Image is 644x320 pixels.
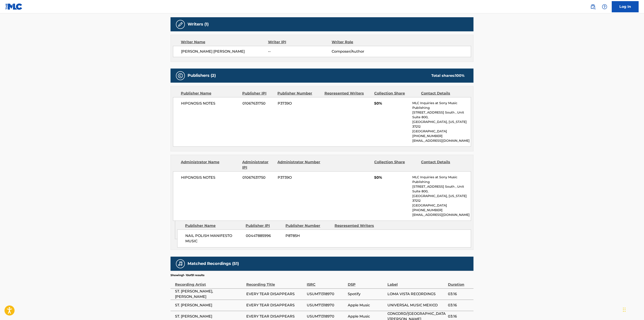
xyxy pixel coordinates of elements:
[178,22,183,27] img: Writers
[246,223,282,228] div: Publisher IPI
[175,303,244,308] span: ST. [PERSON_NAME]
[348,314,385,319] span: Apple Music
[188,73,216,78] h5: Publishers (2)
[185,223,242,228] div: Publisher Name
[285,233,331,238] span: P8785H
[612,1,639,12] a: Log In
[590,4,596,9] img: search
[185,233,242,244] span: NAIL POLISH MANIFESTO MUSIC
[374,91,418,96] div: Collection Share
[412,213,471,217] p: [EMAIL_ADDRESS][DOMAIN_NAME]
[268,39,332,45] div: Writer IPI
[412,175,471,184] p: MLC Inquiries at Sony Music Publishing
[348,291,385,297] span: Spotify
[622,299,644,320] iframe: Chat Widget
[332,39,390,45] div: Writer Role
[278,101,321,106] span: P3739O
[602,4,607,9] img: help
[348,277,385,287] div: DSP
[374,101,409,106] span: 50%
[307,314,345,319] span: USUM71318970
[421,159,465,170] div: Contact Details
[188,261,239,266] h5: Matched Recordings (51)
[181,91,239,96] div: Publisher Name
[412,110,471,120] p: [STREET_ADDRESS] South , Unit Suite 800,
[412,138,471,143] p: [EMAIL_ADDRESS][DOMAIN_NAME]
[374,175,409,180] span: 50%
[412,129,471,134] p: [GEOGRAPHIC_DATA]
[175,314,244,319] span: ST. [PERSON_NAME]
[171,273,204,277] p: Showing 1 - 10 of 51 results
[5,3,23,10] img: MLC Logo
[412,120,471,129] p: [GEOGRAPHIC_DATA], [US_STATE] 37212
[431,73,465,78] div: Total shares:
[387,291,446,297] span: LOMA VISTA RECORDINGS
[412,208,471,213] p: [PHONE_NUMBER]
[335,223,380,228] div: Represented Writers
[307,291,345,297] span: USUM71318970
[622,299,644,320] div: Widget chat
[448,303,471,308] span: 03:16
[277,159,321,170] div: Administrator Number
[181,159,239,170] div: Administrator Name
[348,303,385,308] span: Apple Music
[588,2,597,11] a: Public Search
[387,303,446,308] span: UNIVERSAL MUSIC MEXICO
[246,233,282,238] span: 00447885996
[242,175,274,180] span: 01067631750
[448,314,471,319] span: 03:16
[181,175,239,180] span: HIPGNOSIS NOTES
[242,101,274,106] span: 01067631750
[246,314,305,319] span: EVERY TEAR DISAPPEARS
[324,91,371,96] div: Represented Writers
[181,101,239,106] span: HIPGNOSIS NOTES
[600,2,609,11] div: Help
[246,291,305,297] span: EVERY TEAR DISAPPEARS
[448,291,471,297] span: 03:16
[387,277,446,287] div: Label
[181,49,268,54] span: [PERSON_NAME] [PERSON_NAME]
[421,91,465,96] div: Contact Details
[307,277,345,287] div: ISRC
[374,159,418,170] div: Collection Share
[332,49,390,54] span: Composer/Author
[623,303,626,316] div: Trascina
[246,277,305,287] div: Recording Title
[455,73,465,78] span: 100 %
[175,289,244,299] span: ST. [PERSON_NAME], [PERSON_NAME]
[246,303,305,308] span: EVERY TEAR DISAPPEARS
[188,22,209,27] h5: Writers (1)
[412,203,471,208] p: [GEOGRAPHIC_DATA]
[178,73,183,78] img: Publishers
[178,261,183,266] img: Matched Recordings
[242,91,274,96] div: Publisher IPI
[412,134,471,138] p: [PHONE_NUMBER]
[268,49,332,54] span: --
[181,39,268,45] div: Writer Name
[175,277,244,287] div: Recording Artist
[242,159,274,170] div: Administrator IPI
[412,101,471,110] p: MLC Inquiries at Sony Music Publishing
[448,277,471,287] div: Duration
[412,194,471,203] p: [GEOGRAPHIC_DATA], [US_STATE] 37212
[278,175,321,180] span: P3739O
[285,223,331,228] div: Publisher Number
[307,303,345,308] span: USUM71318970
[277,91,321,96] div: Publisher Number
[412,184,471,194] p: [STREET_ADDRESS] South , Unit Suite 800,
